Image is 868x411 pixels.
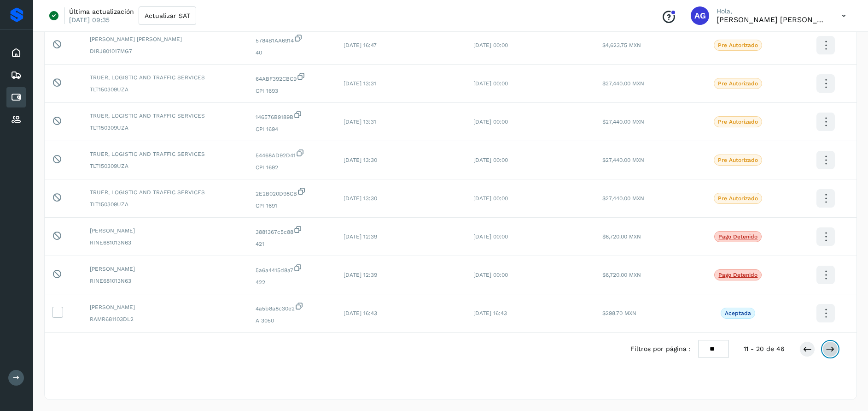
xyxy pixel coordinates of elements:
span: 422 [256,278,329,286]
span: TRUER, LOGISTIC AND TRAFFIC SERVICES [90,150,241,158]
span: A 3050 [256,316,329,325]
span: [PERSON_NAME] [PERSON_NAME] [90,35,241,43]
span: [DATE] 00:00 [473,195,508,202]
span: 54468AD92D41 [256,149,329,160]
span: $298.70 MXN [602,310,636,316]
span: [DATE] 13:31 [344,119,376,125]
span: 11 - 20 de 46 [744,344,785,354]
span: [DATE] 16:43 [344,310,377,316]
span: TLT150309UZA [90,85,241,94]
span: TRUER, LOGISTIC AND TRAFFIC SERVICES [90,188,241,197]
span: [DATE] 12:39 [344,233,377,240]
span: CPI 1694 [256,125,329,133]
span: TLT150309UZA [90,124,241,132]
button: Actualizar SAT [139,6,196,25]
span: $27,440.00 MXN [602,157,644,163]
span: CPI 1691 [256,202,329,210]
span: $27,440.00 MXN [602,80,644,87]
span: [DATE] 16:47 [344,42,377,48]
p: [DATE] 09:35 [69,16,110,24]
p: Última actualización [69,7,134,16]
p: Pago detenido [718,233,757,240]
span: CPI 1692 [256,163,329,172]
p: Pre Autorizado [718,195,758,202]
p: Hola, [717,7,827,15]
span: RAMR681103DL2 [90,315,241,323]
span: 4a5b8a8c30e2 [256,302,329,313]
span: [DATE] 00:00 [473,272,508,278]
span: [DATE] 16:43 [473,310,507,316]
span: CPI 1693 [256,87,329,95]
div: Proveedores [6,109,26,130]
p: Pre Autorizado [718,157,758,163]
span: [DATE] 00:00 [473,80,508,87]
p: Pre Autorizado [718,80,758,87]
span: [DATE] 13:30 [344,157,377,163]
span: 64ABF392CBC9 [256,72,329,83]
span: RINE681013N63 [90,238,241,247]
div: Inicio [6,43,26,63]
span: [PERSON_NAME] [90,265,241,273]
span: 2E2B020D98CB [256,187,329,198]
span: $27,440.00 MXN [602,195,644,202]
p: Pre Autorizado [718,42,758,48]
span: 421 [256,240,329,248]
span: RINE681013N63 [90,277,241,285]
span: [DATE] 00:00 [473,42,508,48]
span: TLT150309UZA [90,162,241,170]
div: Embarques [6,65,26,85]
span: TLT150309UZA [90,200,241,208]
span: $27,440.00 MXN [602,119,644,125]
p: Abigail Gonzalez Leon [717,15,827,24]
span: Filtros por página : [630,344,691,354]
span: DIRJ801017MG7 [90,47,241,55]
p: Pago detenido [718,272,757,278]
span: 40 [256,48,329,57]
span: $4,623.75 MXN [602,42,641,48]
span: [DATE] 00:00 [473,157,508,163]
span: [DATE] 13:30 [344,195,377,202]
span: [DATE] 00:00 [473,233,508,240]
span: 5a6a4415d8a7 [256,263,329,274]
span: [DATE] 12:39 [344,272,377,278]
span: 146576B9189B [256,110,329,121]
span: TRUER, LOGISTIC AND TRAFFIC SERVICES [90,73,241,82]
div: Cuentas por pagar [6,87,26,107]
span: [DATE] 00:00 [473,119,508,125]
span: TRUER, LOGISTIC AND TRAFFIC SERVICES [90,112,241,120]
span: $6,720.00 MXN [602,233,641,240]
span: [DATE] 13:31 [344,80,376,87]
span: 3881367c5c88 [256,225,329,236]
p: Aceptada [725,310,751,316]
span: [PERSON_NAME] [90,226,241,235]
p: Pre Autorizado [718,119,758,125]
span: Actualizar SAT [145,12,190,19]
span: 5784B1AA6914 [256,34,329,45]
span: $6,720.00 MXN [602,272,641,278]
span: [PERSON_NAME] [90,303,241,311]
